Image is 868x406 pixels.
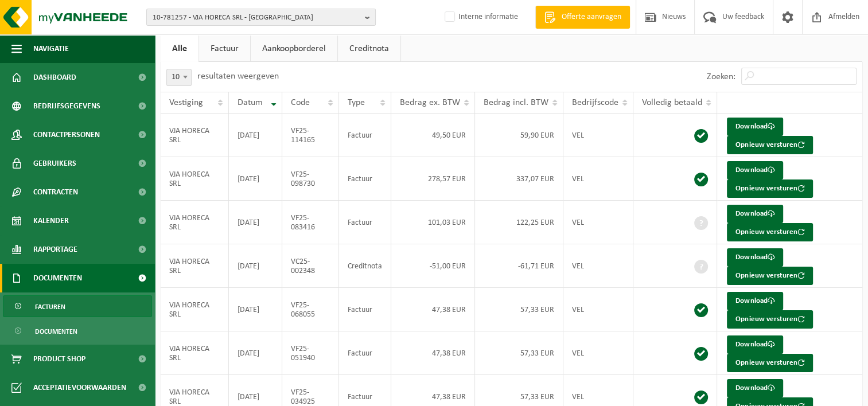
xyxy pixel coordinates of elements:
span: Bedrag ex. BTW [400,98,460,107]
a: Offerte aanvragen [535,6,630,29]
button: Opnieuw versturen [727,223,813,241]
a: Aankoopborderel [251,36,337,62]
td: [DATE] [229,288,283,331]
label: Interne informatie [442,9,518,26]
td: [DATE] [229,114,283,157]
a: Download [727,161,783,179]
td: VEL [563,244,633,288]
td: 49,50 EUR [391,114,475,157]
button: Opnieuw versturen [727,310,813,329]
td: [DATE] [229,331,283,375]
td: [DATE] [229,244,283,288]
a: Alle [161,36,198,62]
span: 10 [167,69,191,85]
a: Download [727,205,783,223]
td: VJA HORECA SRL [161,288,229,331]
button: 10-781257 - VJA HORECA SRL - [GEOGRAPHIC_DATA] [146,9,376,26]
td: VJA HORECA SRL [161,114,229,157]
td: [DATE] [229,201,283,244]
span: Gebruikers [33,149,76,178]
span: Rapportage [33,235,77,264]
td: 47,38 EUR [391,331,475,375]
span: Kalender [33,206,69,235]
td: 337,07 EUR [475,157,563,201]
td: VJA HORECA SRL [161,201,229,244]
td: VEL [563,201,633,244]
td: VF25-114165 [282,114,339,157]
td: VF25-098730 [282,157,339,201]
span: Code [291,98,310,107]
a: Factuur [199,36,250,62]
td: 47,38 EUR [391,288,475,331]
td: Factuur [339,331,391,375]
td: Factuur [339,114,391,157]
a: Download [727,335,783,354]
span: Product Shop [33,345,85,373]
span: Type [348,98,365,107]
span: Navigatie [33,34,69,63]
span: Contracten [33,178,78,206]
td: Creditnota [339,244,391,288]
span: Bedrijfsgegevens [33,92,100,120]
td: 59,90 EUR [475,114,563,157]
td: VEL [563,288,633,331]
td: Factuur [339,288,391,331]
span: Contactpersonen [33,120,100,149]
span: Bedrag incl. BTW [484,98,548,107]
a: Download [727,248,783,267]
a: Facturen [3,295,152,317]
td: 122,25 EUR [475,201,563,244]
button: Opnieuw versturen [727,136,813,154]
td: VF25-068055 [282,288,339,331]
span: Datum [238,98,263,107]
td: VEL [563,331,633,375]
label: Zoeken: [707,72,735,81]
span: Bedrijfscode [572,98,618,107]
a: Download [727,292,783,310]
a: Download [727,379,783,397]
td: [DATE] [229,157,283,201]
td: VJA HORECA SRL [161,157,229,201]
td: 57,33 EUR [475,331,563,375]
button: Opnieuw versturen [727,179,813,198]
td: 101,03 EUR [391,201,475,244]
td: 278,57 EUR [391,157,475,201]
td: VF25-083416 [282,201,339,244]
a: Download [727,118,783,136]
a: Documenten [3,320,152,342]
span: Offerte aanvragen [559,11,624,23]
td: VJA HORECA SRL [161,244,229,288]
span: Acceptatievoorwaarden [33,373,126,402]
span: Volledig betaald [642,98,702,107]
td: -61,71 EUR [475,244,563,288]
td: VJA HORECA SRL [161,331,229,375]
td: VC25-002348 [282,244,339,288]
td: Factuur [339,201,391,244]
span: Facturen [35,296,65,318]
span: 10-781257 - VJA HORECA SRL - [GEOGRAPHIC_DATA] [153,9,360,26]
td: VEL [563,114,633,157]
button: Opnieuw versturen [727,267,813,285]
span: Documenten [33,264,82,292]
span: Documenten [35,321,77,342]
td: Factuur [339,157,391,201]
td: -51,00 EUR [391,244,475,288]
td: VF25-051940 [282,331,339,375]
span: 10 [166,69,192,86]
label: resultaten weergeven [197,72,279,81]
button: Opnieuw versturen [727,354,813,372]
a: Creditnota [338,36,400,62]
td: VEL [563,157,633,201]
span: Vestiging [169,98,203,107]
span: Dashboard [33,63,76,92]
td: 57,33 EUR [475,288,563,331]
